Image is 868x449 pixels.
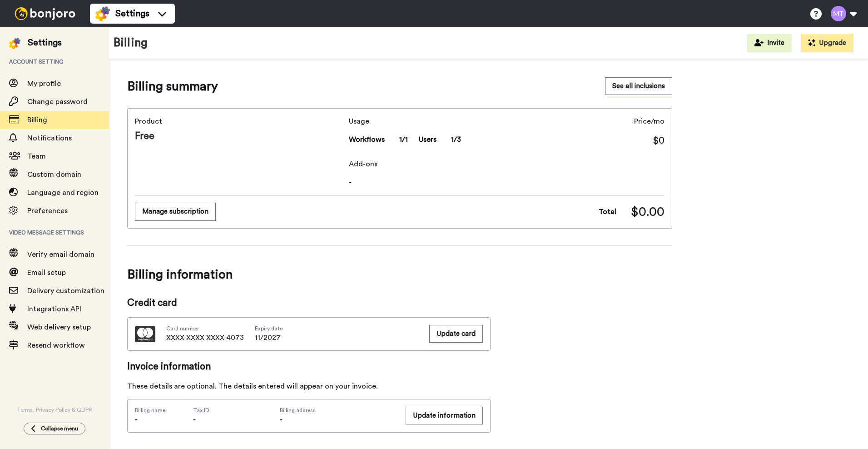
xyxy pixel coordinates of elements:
[406,407,483,424] button: Update information
[27,135,72,142] span: Notifications
[255,332,283,343] span: 11/2027
[27,153,46,160] span: Team
[193,416,196,423] span: -
[27,189,99,196] span: Language and region
[95,6,110,21] img: settings-colored.svg
[27,116,47,124] span: Billing
[27,80,61,87] span: My profile
[349,159,665,170] span: Add-ons
[135,407,165,414] span: Billing name
[127,381,491,392] div: These details are optional. The details entered will appear on your invoice.
[429,325,483,343] button: Update card
[27,98,88,105] span: Change password
[653,134,665,148] span: $0
[114,36,148,50] h1: Billing
[24,423,85,434] button: Collapse menu
[115,7,149,20] span: Settings
[605,77,672,95] a: See all inclusions
[135,130,345,143] span: Free
[166,332,244,343] span: XXXX XXXX XXXX 4073
[27,269,66,276] span: Email setup
[349,134,385,145] span: Workflows
[27,207,68,215] span: Preferences
[27,251,94,258] span: Verify email domain
[280,416,283,423] span: -
[631,203,665,221] span: $0.00
[801,34,853,52] button: Upgrade
[166,325,244,332] span: Card number
[255,325,283,332] span: Expiry date
[11,7,79,20] img: bj-logo-header-white.svg
[280,407,396,414] span: Billing address
[634,116,665,127] span: Price/mo
[451,134,461,145] span: 1/3
[127,77,218,95] span: Billing summary
[27,171,81,178] span: Custom domain
[127,360,491,374] span: Invoice information
[747,34,792,52] button: Invite
[406,407,483,425] a: Update information
[27,342,85,349] span: Resend workflow
[28,36,62,49] div: Settings
[419,134,436,145] span: Users
[27,287,104,294] span: Delivery customization
[27,324,91,331] span: Web delivery setup
[135,416,138,423] span: -
[135,203,216,220] button: Manage subscription
[349,177,665,188] span: -
[193,407,209,414] span: Tax ID
[27,305,81,313] span: Integrations API
[135,116,345,127] span: Product
[41,425,78,432] span: Collapse menu
[399,134,408,145] span: 1/1
[605,77,672,95] button: See all inclusions
[127,262,672,287] span: Billing information
[599,206,616,217] span: Total
[9,38,20,49] img: settings-colored.svg
[127,296,491,310] span: Credit card
[349,116,461,127] span: Usage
